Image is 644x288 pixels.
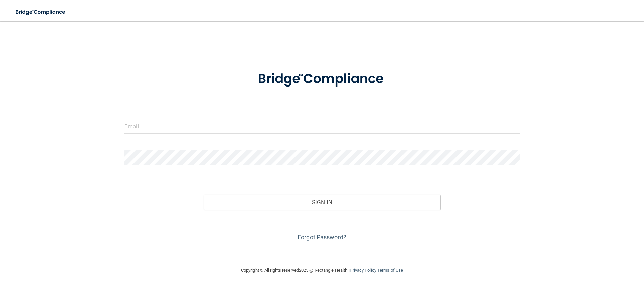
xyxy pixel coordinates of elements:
[350,268,376,273] a: Privacy Policy
[298,234,346,241] a: Forgot Password?
[377,268,403,273] a: Terms of Use
[244,62,400,97] img: bridge_compliance_login_screen.278c3ca4.svg
[200,260,444,281] div: Copyright © All rights reserved 2025 @ Rectangle Health | |
[204,195,441,210] button: Sign In
[124,119,520,134] input: Email
[10,5,72,19] img: bridge_compliance_login_screen.278c3ca4.svg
